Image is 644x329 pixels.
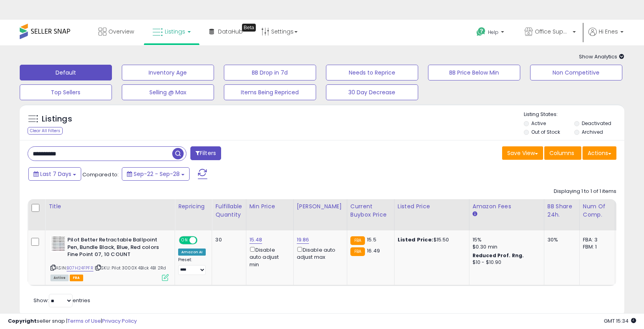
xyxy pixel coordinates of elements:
button: Save View [502,146,543,160]
span: Compared to: [82,171,119,178]
button: Selling @ Max [122,84,214,100]
button: Items Being Repriced [224,84,316,100]
span: 16.49 [367,247,380,254]
div: 30 [215,236,240,243]
div: $10 - $10.90 [473,259,538,266]
label: Out of Stock [531,129,560,135]
small: FBA [350,247,365,256]
b: Reduced Prof. Rng. [473,252,524,259]
span: Overview [108,28,134,36]
div: Title [48,202,171,211]
div: Clear All Filters [28,127,63,135]
small: FBA [350,236,365,245]
a: 19.86 [297,236,309,244]
b: Listed Price: [398,236,434,243]
span: Show Analytics [579,53,624,60]
button: Sep-22 - Sep-28 [122,167,190,181]
button: 30 Day Decrease [326,84,418,100]
img: 517LUx+ezJL._SL40_.jpg [50,236,65,252]
span: All listings currently available for purchase on Amazon [50,275,69,281]
div: Current Buybox Price [350,202,391,219]
div: Preset: [178,257,206,275]
strong: Copyright [8,317,37,325]
a: Hi Enes [588,28,624,45]
div: Min Price [249,202,290,211]
label: Active [531,120,546,127]
button: Non Competitive [530,65,622,80]
a: Listings [147,20,197,43]
small: Amazon Fees. [473,211,477,218]
label: Archived [582,129,603,135]
span: 15.5 [367,236,376,243]
span: Sep-22 - Sep-28 [134,170,180,178]
div: Repricing [178,202,208,211]
span: 2025-10-7 15:34 GMT [604,317,636,325]
div: seller snap | | [8,318,137,325]
span: Office Suppliers [535,28,570,36]
a: Help [470,21,512,45]
span: | SKU: Pilot 3000X 4Blck 4Bl 2Rd [95,265,166,271]
button: Default [20,65,112,80]
h5: Listings [42,114,72,125]
span: Columns [549,149,574,157]
span: Hi Enes [599,28,618,36]
b: Pilot Better Retractable Ballpoint Pen, Bundle Black, Blue, Red colors Fine Point 07, 10 COUNT [67,236,163,260]
button: Actions [583,146,616,160]
button: Needs to Reprice [326,65,418,80]
span: OFF [196,237,209,244]
a: Terms of Use [67,317,101,325]
div: Num of Comp. [583,202,612,219]
div: Listed Price [398,202,466,211]
div: Displaying 1 to 1 of 1 items [554,188,616,195]
span: Show: entries [34,297,90,304]
span: ON [180,237,190,244]
div: FBA: 3 [583,236,609,243]
div: Disable auto adjust min [249,245,287,268]
span: Last 7 Days [40,170,71,178]
button: Filters [190,146,221,160]
button: Last 7 Days [28,167,81,181]
span: FBA [70,275,83,281]
div: ASIN: [50,236,169,280]
div: $0.30 min [473,243,538,250]
button: Top Sellers [20,84,112,100]
span: DataHub [218,28,243,36]
div: FBM: 1 [583,243,609,250]
div: Amazon Fees [473,202,541,211]
div: 15% [473,236,538,243]
a: DataHub [203,20,249,43]
div: Disable auto adjust max [297,245,341,261]
a: B07H24FPFR [67,265,93,271]
a: Settings [255,20,303,43]
div: Tooltip anchor [242,24,256,32]
div: 30% [547,236,573,243]
div: Fulfillable Quantity [215,202,242,219]
a: Privacy Policy [102,317,137,325]
div: Amazon AI [178,249,206,256]
span: Help [488,29,499,36]
label: Deactivated [582,120,611,127]
button: BB Drop in 7d [224,65,316,80]
div: $15.50 [398,236,463,243]
a: Office Suppliers [519,20,582,45]
p: Listing States: [524,111,624,118]
i: Get Help [476,27,486,37]
div: [PERSON_NAME] [297,202,344,211]
button: Columns [544,146,581,160]
button: Inventory Age [122,65,214,80]
a: Overview [93,20,140,43]
span: Listings [165,28,185,36]
div: BB Share 24h. [547,202,576,219]
button: BB Price Below Min [428,65,520,80]
a: 15.48 [249,236,262,244]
